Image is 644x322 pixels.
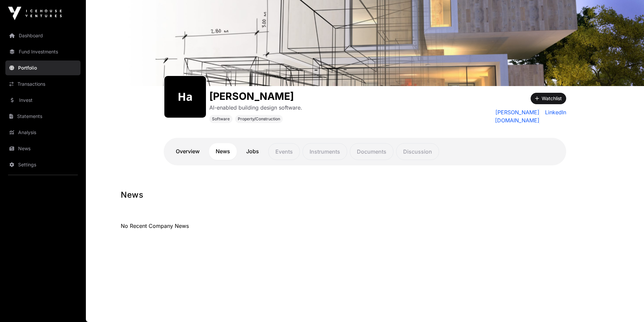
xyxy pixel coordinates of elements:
p: AI-enabled building design software. [209,104,302,112]
nav: Tabs [169,143,561,160]
a: Analysis [5,125,80,140]
a: [PERSON_NAME][DOMAIN_NAME] [455,108,540,124]
a: News [5,141,80,156]
span: Property/Construction [238,116,280,122]
a: Statements [5,109,80,124]
h1: [PERSON_NAME] [209,90,302,102]
img: Icehouse Ventures Logo [8,7,62,20]
h1: News [121,190,609,200]
iframe: Chat Widget [610,290,644,322]
p: Discussion [396,143,439,160]
a: Transactions [5,77,80,91]
p: Events [268,143,300,160]
a: LinkedIn [542,108,566,124]
a: Jobs [239,143,266,160]
p: Documents [350,143,393,160]
a: News [209,143,237,160]
button: Watchlist [531,93,566,104]
a: Overview [169,143,206,160]
span: Software [212,116,230,122]
p: Instruments [303,143,347,160]
a: Portfolio [5,61,80,75]
a: Settings [5,157,80,172]
h3: No Recent Company News [121,214,609,230]
a: Dashboard [5,28,80,43]
a: Invest [5,93,80,108]
a: Fund Investments [5,44,80,59]
img: harth430.png [167,79,203,115]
